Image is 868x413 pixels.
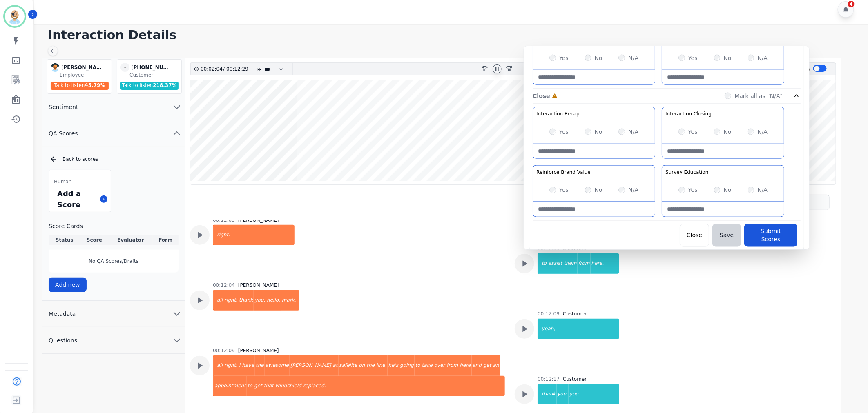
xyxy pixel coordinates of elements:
[80,235,109,245] th: Score
[757,186,768,194] label: N/A
[388,355,399,376] div: he's
[108,235,153,245] th: Evaluator
[42,129,85,138] span: QA Scores
[399,355,415,376] div: going
[253,376,263,396] div: get
[559,54,569,62] label: Yes
[223,355,238,376] div: right.
[49,155,179,163] div: Back to scores
[281,290,299,311] div: mark.
[266,290,281,311] div: hello,
[54,178,71,185] span: Human
[536,169,591,175] h3: Reinforce Brand Value
[563,253,578,274] div: them
[712,224,741,247] button: Save
[563,311,587,317] div: Customer
[241,355,254,376] div: have
[757,128,768,136] label: N/A
[255,355,265,376] div: the
[358,355,366,376] div: on
[723,186,731,194] label: No
[538,319,619,339] div: yeah,
[172,129,182,138] svg: chevron up
[665,169,708,175] h3: Survey Education
[578,253,591,274] div: from
[42,120,185,147] button: QA Scores chevron up
[594,54,602,62] label: No
[559,128,569,136] label: Yes
[332,355,339,376] div: at
[421,355,433,376] div: take
[594,186,602,194] label: No
[254,290,266,311] div: you.
[557,384,569,404] div: you.
[48,28,860,42] h1: Interaction Details
[302,376,505,396] div: replaced.
[153,82,176,88] span: 218.37 %
[265,355,290,376] div: awesome
[688,128,698,136] label: Yes
[569,384,619,404] div: you.
[274,376,302,396] div: windshield
[42,327,185,354] button: Questions chevron down
[238,347,279,354] div: [PERSON_NAME]
[536,111,580,117] h3: Interaction Recap
[366,355,376,376] div: the
[172,309,182,319] svg: chevron down
[223,290,238,311] div: right.
[238,282,279,289] div: [PERSON_NAME]
[49,235,80,245] th: Status
[263,376,274,396] div: that
[51,82,109,90] div: Talk to listen
[214,290,223,311] div: all
[848,1,855,7] div: 4
[120,63,129,72] span: -
[538,384,556,404] div: thank
[415,355,421,376] div: to
[757,54,768,62] label: N/A
[61,63,102,72] div: [PERSON_NAME]
[290,355,332,376] div: [PERSON_NAME]
[238,290,254,311] div: thank
[214,225,295,245] div: right.
[42,301,185,327] button: Metadata chevron down
[472,355,483,376] div: and
[665,111,712,117] h3: Interaction Closing
[153,235,179,245] th: Form
[5,7,25,26] img: Bordered avatar
[688,54,698,62] label: Yes
[688,186,698,194] label: Yes
[547,253,563,274] div: assist
[723,128,731,136] label: No
[213,282,235,289] div: 00:12:04
[375,355,387,376] div: line.
[734,92,783,100] label: Mark all as "N/A"
[628,186,638,194] label: N/A
[213,347,235,354] div: 00:12:09
[723,54,731,62] label: No
[201,63,223,75] div: 00:02:04
[49,222,179,230] h3: Score Cards
[42,336,84,344] span: Questions
[172,335,182,345] svg: chevron down
[49,278,87,292] button: Add new
[238,355,241,376] div: i
[49,250,179,273] div: No QA Scores/Drafts
[339,355,358,376] div: safelite
[628,54,638,62] label: N/A
[42,94,185,120] button: Sentiment chevron down
[594,128,602,136] label: No
[201,63,250,75] div: /
[433,355,446,376] div: over
[60,72,110,78] div: Employee
[446,355,459,376] div: from
[591,253,619,274] div: here.
[744,224,797,247] button: Submit Scores
[42,310,82,318] span: Metadata
[129,72,180,78] div: Customer
[492,355,500,376] div: an
[533,92,550,100] p: Close
[120,82,179,90] div: Talk to listen
[56,187,97,212] div: Add a Score
[680,224,709,247] button: Close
